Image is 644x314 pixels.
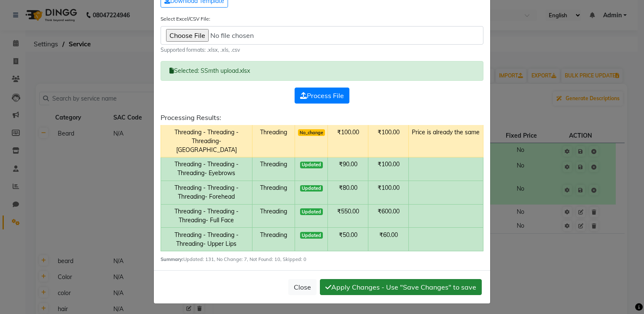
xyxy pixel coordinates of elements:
small: Supported formats: .xlsx, .xls, .csv [161,46,483,54]
strong: Summary: [161,256,183,262]
td: ₹100.00 [328,125,368,157]
td: Threading [252,204,295,228]
small: Updated: 131, No Change: 7, Not Found: 10, Skipped: 0 [161,256,306,262]
td: Threading - Threading - Threading- [GEOGRAPHIC_DATA] [161,125,252,157]
label: Select Excel/CSV File: [161,15,210,23]
td: Threading - Threading - Threading- Upper Lips [161,228,252,251]
button: Close [288,279,317,295]
td: ₹100.00 [368,181,409,204]
span: No_change [298,129,325,136]
td: ₹90.00 [328,157,368,181]
td: ₹50.00 [328,228,368,251]
td: ₹600.00 [368,204,409,228]
td: Threading [252,181,295,204]
td: ₹100.00 [368,157,409,181]
span: Updated [300,232,323,239]
div: Selected: SSmth upload.xlsx [161,61,483,81]
button: Process File [295,88,349,104]
td: Threading - Threading - Threading- Full Face [161,204,252,228]
td: Threading [252,228,295,251]
span: Updated [300,185,323,192]
td: ₹550.00 [328,204,368,228]
button: Apply Changes - Use "Save Changes" to save [320,279,482,295]
td: Price is already the same [408,125,483,157]
td: Threading - Threading - Threading- Forehead [161,181,252,204]
td: ₹100.00 [368,125,409,157]
td: Threading [252,157,295,181]
h6: Processing Results: [161,114,483,122]
span: Updated [300,208,323,215]
td: ₹80.00 [328,181,368,204]
span: Process File [300,91,344,100]
td: Threading [252,125,295,157]
td: Threading - Threading - Threading- Eyebrows [161,157,252,181]
td: ₹60.00 [368,228,409,251]
span: Updated [300,162,323,168]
